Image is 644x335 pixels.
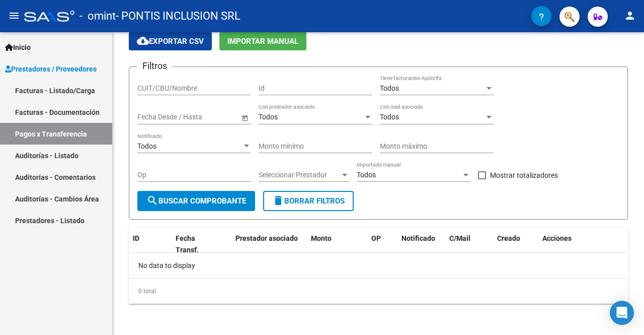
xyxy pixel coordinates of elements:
button: Borrar Filtros [263,191,354,211]
datatable-header-cell: Acciones [538,228,629,261]
mat-icon: search [146,194,158,207]
span: Borrar Filtros [272,196,345,206]
datatable-header-cell: OP [367,228,397,261]
span: OP [371,234,381,242]
span: Todos [380,84,399,92]
mat-icon: person [624,10,636,22]
span: Importar Manual [227,37,298,46]
span: Todos [137,142,156,150]
span: - PONTIS INCLUSION SRL [116,5,240,27]
span: Mostrar totalizadores [490,169,558,181]
mat-icon: menu [8,10,20,22]
span: Seleccionar Prestador [259,171,340,179]
span: - omint [79,5,116,27]
span: Prestadores / Proveedores [5,63,97,75]
span: Notificado [401,234,435,242]
input: Fecha inicio [137,113,174,121]
button: Open calendar [239,112,250,123]
span: C/Mail [449,234,470,242]
mat-icon: cloud_download [137,35,149,47]
span: Monto [311,234,332,242]
span: ID [133,234,139,242]
datatable-header-cell: Monto [307,228,367,261]
button: Exportar CSV [129,32,212,50]
div: No data to display [129,253,628,278]
span: Todos [259,113,278,121]
button: Importar Manual [219,32,306,50]
datatable-header-cell: Notificado [397,228,445,261]
span: Inicio [5,42,31,53]
span: Prestador asociado [235,234,298,242]
span: Todos [380,113,399,121]
mat-icon: delete [272,194,284,207]
span: Fecha Transf. [176,234,199,254]
span: Creado [497,234,520,242]
span: Todos [357,171,376,179]
div: Open Intercom Messenger [610,301,634,325]
input: Fecha fin [183,113,232,121]
div: 0 total [129,279,628,304]
datatable-header-cell: Prestador asociado [231,228,307,261]
span: Buscar Comprobante [146,196,246,206]
h3: Filtros [137,59,172,73]
datatable-header-cell: Fecha Transf. [172,228,217,261]
datatable-header-cell: C/Mail [445,228,493,261]
span: Exportar CSV [137,37,204,46]
datatable-header-cell: Creado [493,228,538,261]
span: Acciones [542,234,572,242]
button: Buscar Comprobante [137,191,255,211]
datatable-header-cell: ID [129,228,172,261]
